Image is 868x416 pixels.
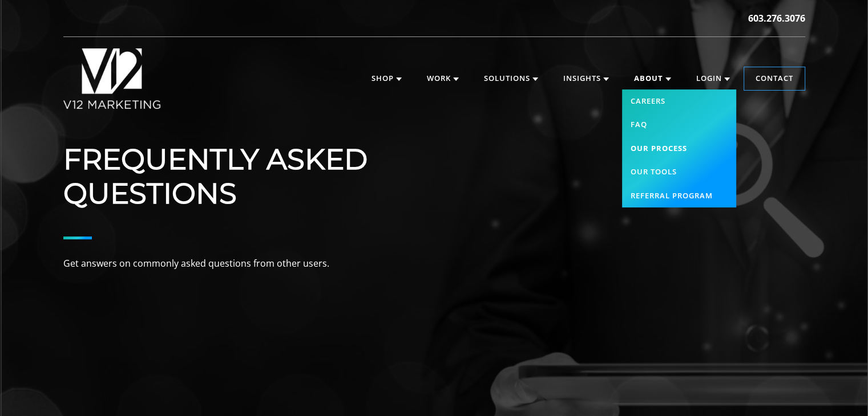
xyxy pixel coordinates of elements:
iframe: Chat Widget [663,284,868,416]
a: Solutions [473,67,550,90]
a: FAQ [622,113,736,137]
p: Get answers on commonly asked questions from other users. [63,256,406,271]
a: Insights [552,67,620,90]
a: Our Process [622,137,736,161]
a: Referral Program [622,184,736,208]
a: 603.276.3076 [748,11,805,25]
a: Our Tools [622,160,736,184]
img: V12 MARKETING Logo New Hampshire Marketing Agency [63,48,161,109]
a: Login [685,67,741,90]
a: Shop [360,67,413,90]
a: Careers [622,89,736,113]
a: Contact [744,67,805,90]
a: About [623,67,683,90]
a: Work [415,67,470,90]
h1: Frequently Asked Questions [63,142,406,211]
